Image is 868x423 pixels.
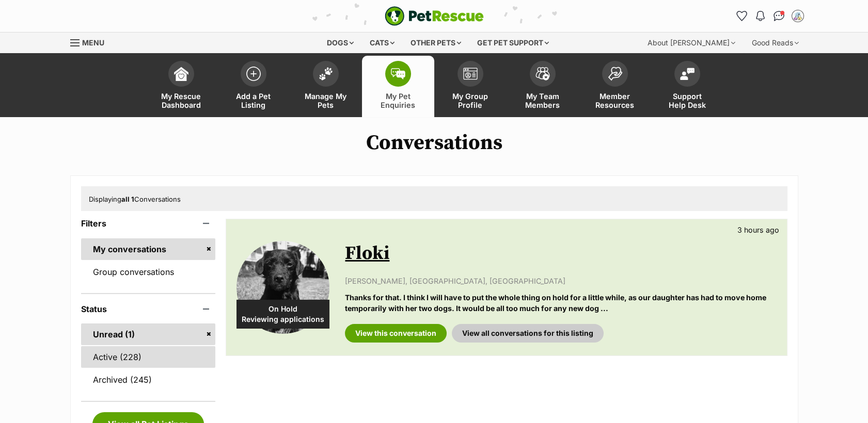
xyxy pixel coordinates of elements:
[579,56,651,117] a: Member Resources
[70,32,112,51] a: Menu
[651,56,723,117] a: Support Help Desk
[680,68,695,80] img: help-desk-icon-fdf02630f3aa405de69fd3d07c3f3aa587a6932b1a1747fa1d2bba05be0121f9.svg
[230,92,277,109] span: Add a Pet Listing
[391,68,405,79] img: pet-enquiries-icon-7e3ad2cf08bfb03b45e93fb7055b45f3efa6380592205ae92323e6603595dc1f.svg
[145,56,217,117] a: My Rescue Dashboard
[535,67,550,80] img: team-members-icon-5396bd8760b3fe7c0b43da4ab00e1e3bb1a5d9ba89233759b79545d2d3fc5d0d.svg
[519,92,566,109] span: My Team Members
[774,11,784,21] img: chat-41dd97257d64d25036548639549fe6c8038ab92f7586957e7f3b1b290dea8141.svg
[592,92,638,109] span: Member Resources
[217,56,290,117] a: Add a Pet Listing
[463,68,478,80] img: group-profile-icon-3fa3cf56718a62981997c0bc7e787c4b2cf8bcc04b72c1350f741eb67cf2f40e.svg
[236,314,329,324] span: Reviewing applications
[470,32,556,53] div: Get pet support
[81,219,216,228] header: Filters
[362,32,402,53] div: Cats
[345,275,776,286] p: [PERSON_NAME], [GEOGRAPHIC_DATA], [GEOGRAPHIC_DATA]
[81,369,216,391] a: Archived (245)
[790,8,806,24] button: My account
[81,238,216,260] a: My conversations
[608,67,622,80] img: member-resources-icon-8e73f808a243e03378d46382f2149f9095a855e16c252ad45f914b54edf8863c.svg
[434,56,507,117] a: My Group Profile
[793,11,803,21] img: Second Chance Companions profile pic
[771,8,787,24] a: Conversations
[345,292,776,314] p: Thanks for that. I think I will have to put the whole thing on hold for a little while, as our da...
[319,67,333,80] img: manage-my-pets-icon-02211641906a0b7f246fdf0571729dbe1e7629f14944591b6c1af311fb30b64b.svg
[81,261,216,283] a: Group conversations
[89,195,181,203] span: Displaying Conversations
[236,241,329,334] img: Floki
[385,6,484,26] a: PetRescue
[447,92,494,109] span: My Group Profile
[664,92,711,109] span: Support Help Desk
[158,92,204,109] span: My Rescue Dashboard
[345,242,389,265] a: Floki
[752,8,769,24] button: Notifications
[385,6,484,26] img: logo-e224e6f780fb5917bec1dbf3a21bbac754714ae5b6737aabdf751b685950b380.svg
[737,224,779,235] p: 3 hours ago
[734,8,750,24] a: Favourites
[303,92,349,109] span: Manage My Pets
[375,92,421,109] span: My Pet Enquiries
[320,32,361,53] div: Dogs
[290,56,362,117] a: Manage My Pets
[345,324,447,343] a: View this conversation
[81,323,216,345] a: Unread (1)
[507,56,579,117] a: My Team Members
[403,32,468,53] div: Other pets
[81,346,216,368] a: Active (228)
[246,67,261,81] img: add-pet-listing-icon-0afa8454b4691262ce3f59096e99ab1cd57d4a30225e0717b998d2c9b9846f56.svg
[236,300,329,329] div: On Hold
[362,56,434,117] a: My Pet Enquiries
[745,32,806,53] div: Good Reads
[174,67,188,81] img: dashboard-icon-eb2f2d2d3e046f16d808141f083e7271f6b2e854fb5c12c21221c1fb7104beca.svg
[121,195,134,203] strong: all 1
[756,11,764,21] img: notifications-46538b983faf8c2785f20acdc204bb7945ddae34d4c08c2a6579f10ce5e182be.svg
[82,38,104,47] span: Menu
[640,32,743,53] div: About [PERSON_NAME]
[734,8,806,24] ul: Account quick links
[81,304,216,314] header: Status
[452,324,604,343] a: View all conversations for this listing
